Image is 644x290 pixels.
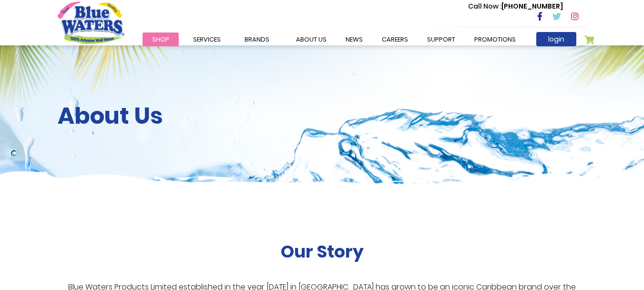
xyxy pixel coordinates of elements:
a: Promotions [465,32,525,46]
span: Brands [245,35,269,44]
h2: About Us [58,102,587,130]
p: [PHONE_NUMBER] [468,1,563,11]
a: login [536,32,576,46]
span: Call Now : [468,1,501,11]
a: News [336,32,372,46]
a: store logo [58,1,124,43]
a: about us [286,32,336,46]
a: careers [372,32,418,46]
h2: Our Story [281,241,364,262]
a: support [418,32,465,46]
span: Services [193,35,221,44]
span: Shop [152,35,169,44]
